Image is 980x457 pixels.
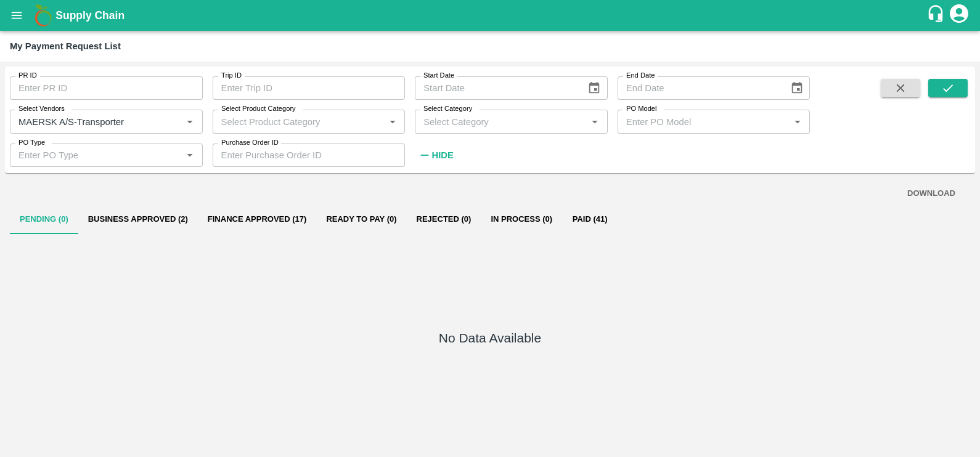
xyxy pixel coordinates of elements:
h5: No Data Available [439,330,541,347]
button: Open [385,113,401,129]
label: Select Product Category [221,104,296,114]
input: Enter Purchase Order ID [213,144,406,167]
button: In Process (0) [481,204,562,234]
input: Enter Trip ID [213,76,406,100]
label: Select Vendors [18,104,65,114]
button: Finance Approved (17) [198,204,317,234]
img: logo [31,3,55,28]
button: Ready To Pay (0) [316,204,406,234]
button: Open [182,113,198,129]
input: Select Category [419,113,584,129]
label: Select Category [423,104,472,114]
button: Choose date [582,76,606,100]
button: Hide [415,145,457,166]
input: Enter PO Type [14,147,179,163]
button: Business Approved (2) [78,204,198,234]
label: Start Date [423,71,454,81]
div: account of current user [948,2,970,28]
label: End Date [626,71,655,81]
strong: Hide [431,150,453,160]
button: Open [790,113,806,129]
button: DOWNLOAD [902,183,960,204]
label: PR ID [18,71,37,81]
label: Trip ID [221,71,242,81]
input: End Date [618,76,780,100]
button: Open [182,147,198,163]
input: Enter PO Model [621,113,786,129]
button: Open [587,113,603,129]
input: Enter PR ID [10,76,203,100]
button: Paid (41) [562,204,618,234]
button: Choose date [785,76,809,100]
input: Select Vendor [14,113,163,129]
label: PO Type [18,138,45,148]
div: customer-support [926,4,948,26]
b: Supply Chain [55,9,125,22]
label: PO Model [626,104,657,114]
button: open drawer [2,1,31,30]
input: Start Date [415,76,578,100]
button: Pending (0) [10,204,78,234]
label: Purchase Order ID [221,138,279,148]
a: Supply Chain [55,7,926,24]
button: Rejected (0) [407,204,481,234]
div: My Payment Request List [10,38,121,54]
input: Select Product Category [216,113,382,129]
